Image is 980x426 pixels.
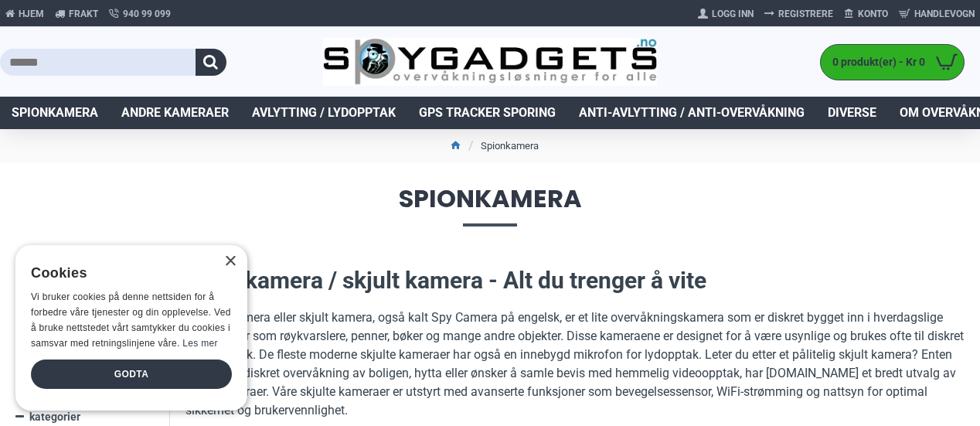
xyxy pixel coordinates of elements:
div: Godta [31,360,232,389]
div: Cookies [31,257,222,290]
a: Diverse [816,97,888,129]
a: Andre kameraer [110,97,240,129]
span: Frakt [69,7,98,21]
a: GPS Tracker Sporing [407,97,567,129]
span: Spionkamera [15,186,965,226]
a: Konto [839,2,893,26]
span: Diverse [828,104,876,122]
a: Logg Inn [692,2,759,26]
span: Konto [858,7,888,21]
span: Vi bruker cookies på denne nettsiden for å forbedre våre tjenester og din opplevelse. Ved å bruke... [31,291,231,348]
span: Andre kameraer [121,104,229,122]
span: 940 99 099 [123,7,171,21]
a: Handlevogn [893,2,980,26]
span: GPS Tracker Sporing [419,104,556,122]
span: Registrere [778,7,833,21]
span: Anti-avlytting / Anti-overvåkning [579,104,805,122]
a: 0 produkt(er) - Kr 0 [821,45,964,80]
p: Et spionkamera eller skjult kamera, også kalt Spy Camera på engelsk, er et lite overvåkningskamer... [185,308,965,420]
span: Handlevogn [914,7,975,21]
div: Close [224,256,236,268]
span: Logg Inn [712,7,754,21]
h2: Spionkamera / skjult kamera - Alt du trenger å vite [185,264,965,297]
a: Anti-avlytting / Anti-overvåkning [567,97,816,129]
a: Les mer, opens a new window [182,338,217,349]
a: Avlytting / Lydopptak [240,97,407,129]
span: Avlytting / Lydopptak [252,104,396,122]
span: 0 produkt(er) - Kr 0 [821,54,929,70]
span: Hjem [19,7,44,21]
span: Spionkamera [12,104,98,122]
img: SpyGadgets.no [323,38,656,86]
a: Registrere [759,2,839,26]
